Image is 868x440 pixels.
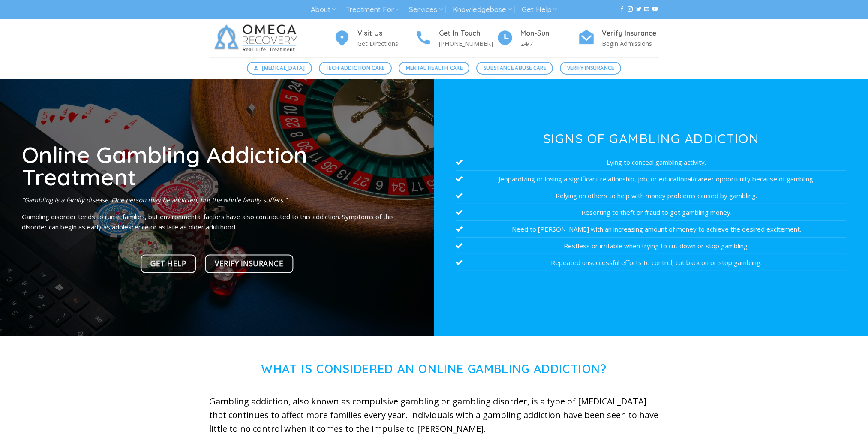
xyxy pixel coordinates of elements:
[456,221,846,238] li: Need to [PERSON_NAME] with an increasing amount of money to achieve the desired excitement.
[209,19,306,57] img: Omega Recovery
[456,238,846,254] li: Restless or irritable when trying to cut down or stop gambling.
[520,28,578,39] h4: Mon-Sun
[578,28,659,49] a: Verify Insurance Begin Admissions
[209,395,659,436] p: Gambling addiction, also known as compulsive gambling or gambling disorder, is a type of [MEDICAL...
[262,64,305,72] span: [MEDICAL_DATA]
[567,64,614,72] span: Verify Insurance
[319,62,392,75] a: Tech Addiction Care
[456,154,846,171] li: Lying to conceal gambling activity.
[476,62,553,75] a: Substance Abuse Care
[560,62,621,75] a: Verify Insurance
[22,211,412,232] p: Gambling disorder tends to run in families, but environmental factors have also contributed to th...
[399,62,469,75] a: Mental Health Care
[311,2,336,18] a: About
[141,255,196,273] a: Get Help
[602,28,659,39] h4: Verify Insurance
[628,6,633,12] a: Follow on Instagram
[333,28,415,49] a: Visit Us Get Directions
[357,39,415,48] p: Get Directions
[150,258,186,270] span: Get Help
[247,62,312,75] a: [MEDICAL_DATA]
[456,132,846,145] h3: Signs of Gambling Addiction
[456,254,846,271] li: Repeated unsuccessful efforts to control, cut back on or stop gambling.
[205,255,293,273] a: Verify Insurance
[346,2,399,18] a: Treatment For
[406,64,463,72] span: Mental Health Care
[326,64,385,72] span: Tech Addiction Care
[652,6,658,12] a: Follow on YouTube
[636,6,641,12] a: Follow on Twitter
[415,28,496,49] a: Get In Touch [PHONE_NUMBER]
[22,195,287,204] em: “Gambling is a family disease. One person may be addicted, but the whole family suffers.”
[215,258,283,270] span: Verify Insurance
[619,6,625,12] a: Follow on Facebook
[484,64,546,72] span: Substance Abuse Care
[22,143,412,188] h1: Online Gambling Addiction Treatment
[520,39,578,48] p: 24/7
[602,39,659,48] p: Begin Admissions
[644,6,649,12] a: Send us an email
[456,204,846,221] li: Resorting to theft or fraud to get gambling money.
[209,362,659,376] h1: What is Considered an online gambling addiction?
[456,187,846,204] li: Relying on others to help with money problems caused by gambling.
[439,28,496,39] h4: Get In Touch
[439,39,496,48] p: [PHONE_NUMBER]
[456,171,846,187] li: Jeopardizing or losing a significant relationship, job, or educational/career opportunity because...
[453,2,512,18] a: Knowledgebase
[522,2,557,18] a: Get Help
[409,2,443,18] a: Services
[357,28,415,39] h4: Visit Us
